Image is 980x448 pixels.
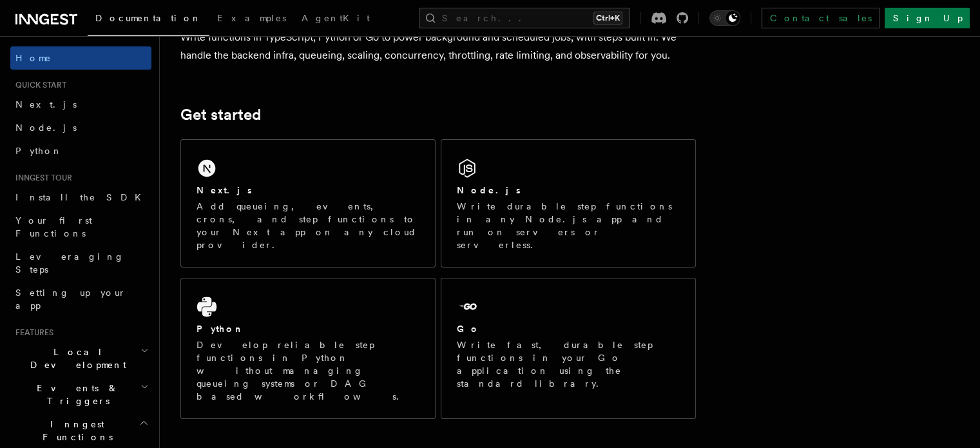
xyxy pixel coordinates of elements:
[10,93,151,116] a: Next.js
[197,200,419,251] p: Add queueing, events, crons, and step functions to your Next app on any cloud provider.
[197,322,244,335] h2: Python
[15,122,77,133] span: Node.js
[180,278,436,419] a: PythonDevelop reliable step functions in Python without managing queueing systems or DAG based wo...
[457,200,680,251] p: Write durable step functions in any Node.js app and run on servers or serverless.
[10,46,151,70] a: Home
[302,13,370,23] span: AgentKit
[15,99,77,110] span: Next.js
[10,376,151,413] button: Events & Triggers
[217,13,286,23] span: Examples
[197,184,252,197] h2: Next.js
[95,13,202,23] span: Documentation
[441,278,696,419] a: GoWrite fast, durable step functions in your Go application using the standard library.
[15,251,124,275] span: Leveraging Steps
[15,52,52,64] span: Home
[10,340,151,376] button: Local Development
[10,418,139,443] span: Inngest Functions
[457,322,480,335] h2: Go
[10,116,151,139] a: Node.js
[10,382,140,407] span: Events & Triggers
[419,8,630,28] button: Search...Ctrl+K
[593,12,622,24] kbd: Ctrl+K
[15,215,92,239] span: Your first Functions
[180,139,436,268] a: Next.jsAdd queueing, events, crons, and step functions to your Next app on any cloud provider.
[10,327,53,338] span: Features
[15,192,149,202] span: Install the SDK
[10,209,151,245] a: Your first Functions
[15,146,62,156] span: Python
[441,139,696,268] a: Node.jsWrite durable step functions in any Node.js app and run on servers or serverless.
[180,28,696,64] p: Write functions in TypeScript, Python or Go to power background and scheduled jobs, with steps bu...
[10,139,151,162] a: Python
[10,245,151,281] a: Leveraging Steps
[180,106,261,124] a: Get started
[457,338,680,390] p: Write fast, durable step functions in your Go application using the standard library.
[10,173,72,183] span: Inngest tour
[10,80,66,90] span: Quick start
[10,186,151,209] a: Install the SDK
[10,281,151,317] a: Setting up your app
[10,346,140,371] span: Local Development
[88,4,209,36] a: Documentation
[709,10,740,26] button: Toggle dark mode
[762,8,879,28] a: Contact sales
[197,338,419,403] p: Develop reliable step functions in Python without managing queueing systems or DAG based workflows.
[209,4,294,35] a: Examples
[885,8,970,28] a: Sign Up
[294,4,378,35] a: AgentKit
[457,184,521,197] h2: Node.js
[15,287,126,311] span: Setting up your app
